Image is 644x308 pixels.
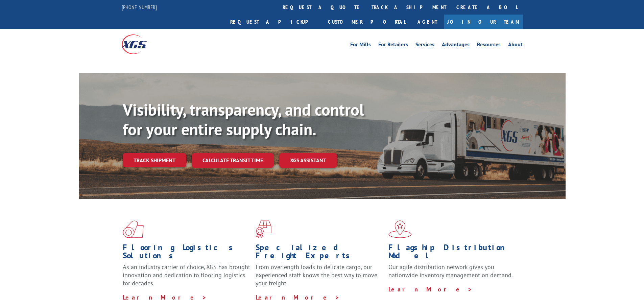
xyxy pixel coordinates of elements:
[442,42,470,49] a: Advantages
[123,263,250,287] span: As an industry carrier of choice, XGS has brought innovation and dedication to flooring logistics...
[279,153,337,168] a: XGS ASSISTANT
[444,15,523,29] a: Join Our Team
[122,4,157,10] a: [PHONE_NUMBER]
[388,285,473,293] a: Learn More >
[256,220,271,238] img: xgs-icon-focused-on-flooring-red
[477,42,501,49] a: Resources
[256,243,383,263] h1: Specialized Freight Experts
[415,42,434,49] a: Services
[411,15,444,29] a: Agent
[388,263,513,279] span: Our agile distribution network gives you nationwide inventory management on demand.
[123,99,364,140] b: Visibility, transparency, and control for your entire supply chain.
[192,153,274,168] a: Calculate transit time
[225,15,323,29] a: Request a pickup
[388,243,516,263] h1: Flagship Distribution Model
[123,293,207,301] a: Learn More >
[350,42,371,49] a: For Mills
[323,15,411,29] a: Customer Portal
[123,220,144,238] img: xgs-icon-total-supply-chain-intelligence-red
[256,263,383,293] p: From overlength loads to delicate cargo, our experienced staff knows the best way to move your fr...
[123,243,251,263] h1: Flooring Logistics Solutions
[388,220,412,238] img: xgs-icon-flagship-distribution-model-red
[508,42,523,49] a: About
[123,153,186,167] a: Track shipment
[256,293,340,301] a: Learn More >
[378,42,408,49] a: For Retailers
